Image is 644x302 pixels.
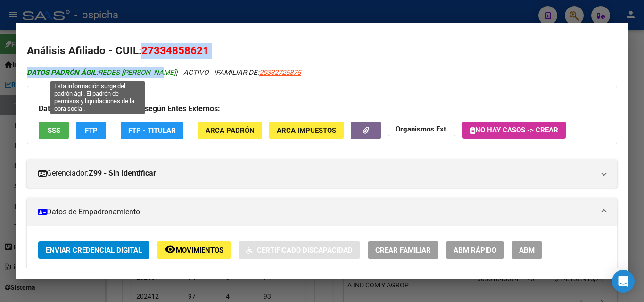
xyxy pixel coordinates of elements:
span: Movimientos [176,246,223,254]
button: ARCA Padrón [198,122,262,139]
button: No hay casos -> Crear [462,122,566,139]
strong: Z99 - Sin Identificar [89,168,156,179]
button: FTP [76,122,106,139]
button: Certificado Discapacidad [239,241,360,259]
mat-panel-title: Datos de Empadronamiento [38,206,594,218]
span: FAMILIAR DE: [216,68,301,77]
button: ABM Rápido [446,241,504,259]
span: No hay casos -> Crear [470,126,558,134]
span: FTP - Titular [128,126,176,135]
button: SSS [39,122,69,139]
mat-expansion-panel-header: Datos de Empadronamiento [27,198,617,226]
span: REDES [PERSON_NAME] [27,68,176,77]
strong: Organismos Ext. [396,125,448,133]
span: Crear Familiar [375,246,431,254]
button: ABM [512,241,542,259]
mat-expansion-panel-header: Gerenciador:Z99 - Sin Identificar [27,159,617,188]
strong: DATOS PADRÓN ÁGIL: [27,68,98,77]
span: FTP [85,126,98,135]
mat-panel-title: Gerenciador: [38,168,594,179]
button: Enviar Credencial Digital [38,241,149,259]
span: ARCA Padrón [206,126,255,135]
div: Open Intercom Messenger [612,270,635,293]
span: ABM Rápido [454,246,496,254]
button: Movimientos [157,241,231,259]
button: Organismos Ext. [388,122,455,136]
span: Enviar Credencial Digital [46,246,142,254]
h3: Datos Personales y Afiliatorios según Entes Externos: [39,103,605,114]
span: ABM [519,246,535,254]
span: 27334858621 [141,44,209,57]
button: FTP - Titular [121,122,183,139]
i: | ACTIVO | [27,68,301,77]
h2: Análisis Afiliado - CUIL: [27,43,617,59]
mat-icon: remove_red_eye [165,244,176,255]
span: ARCA Impuestos [277,126,336,135]
button: Crear Familiar [368,241,438,259]
span: Certificado Discapacidad [257,246,353,254]
span: SSS [48,126,60,135]
span: 20332725875 [259,68,301,77]
button: ARCA Impuestos [269,122,344,139]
